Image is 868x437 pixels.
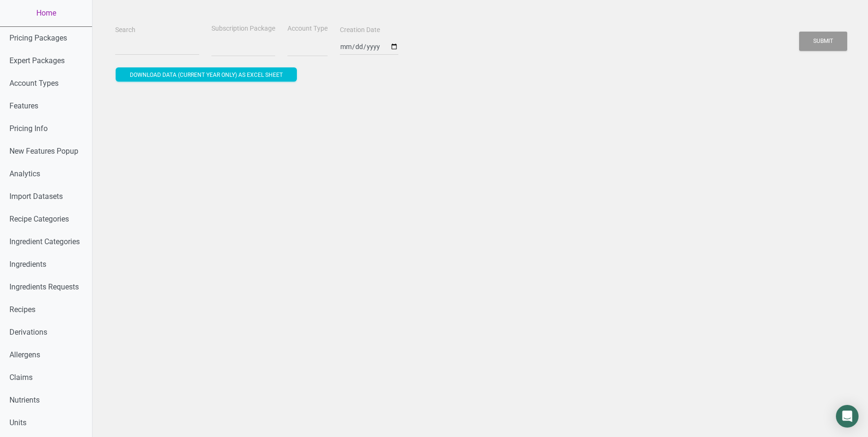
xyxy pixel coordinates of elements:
[130,72,283,78] span: Download data (current year only) as excel sheet
[287,24,328,33] label: Account Type
[340,25,380,35] label: Creation Date
[115,25,135,35] label: Search
[211,24,275,33] label: Subscription Package
[799,32,847,51] button: Submit
[116,67,297,82] button: Download data (current year only) as excel sheet
[836,405,859,428] div: Open Intercom Messenger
